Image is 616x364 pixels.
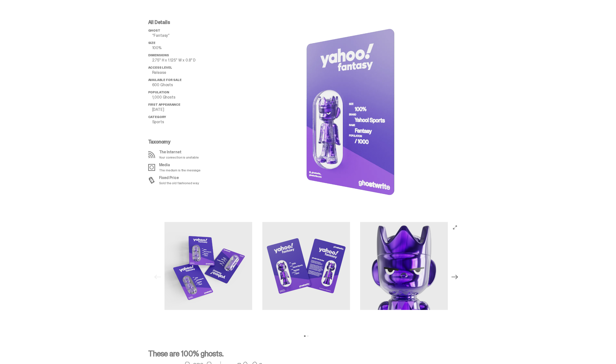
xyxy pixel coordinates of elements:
span: Access Level [148,65,172,70]
span: First Appearance [148,102,180,107]
p: These are 100% ghosts. [148,350,464,362]
span: Size [148,41,155,45]
p: Release [152,71,227,75]
p: “Fantasy” [152,34,227,38]
p: Taxonomy [148,139,224,144]
span: Dimensions [148,53,169,57]
button: View full-screen [452,224,458,230]
button: View slide 1 [304,335,306,337]
p: 100% [152,46,227,50]
button: View slide 2 [307,335,308,337]
p: Fixed Price [159,176,199,180]
img: Yahoo-MG-1.png [164,222,252,310]
img: Yahoo-MG-3.png [360,222,448,310]
button: Next [450,271,460,282]
p: Media [159,163,201,167]
img: Yahoo-MG-2.png [262,222,350,310]
p: 1,000 Ghosts [152,95,227,99]
p: All Details [148,20,227,25]
p: The Internet [159,150,199,154]
p: 2.75" H x 1.125" W x 0.8" D [152,58,227,62]
span: Category [148,115,166,119]
span: ghost [148,28,160,33]
p: Sports [152,120,227,124]
p: [DATE] [152,108,227,112]
p: Your connection is unstable [159,156,199,159]
span: Population [148,90,169,94]
span: Available for Sale [148,78,182,82]
p: 600 Ghosts [152,83,227,87]
p: The medium is the message [159,168,201,172]
p: Sold the old fashioned way [159,181,199,185]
